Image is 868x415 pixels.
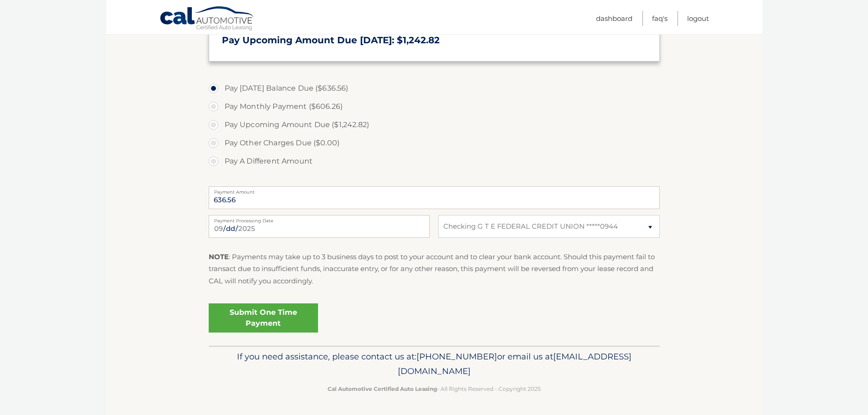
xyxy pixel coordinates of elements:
[596,11,632,26] a: Dashboard
[222,35,647,46] h3: Pay Upcoming Amount Due [DATE]: $1,242.82
[209,97,660,116] label: Pay Monthly Payment ($606.26)
[687,11,709,26] a: Logout
[209,252,229,261] strong: NOTE
[209,134,660,152] label: Pay Other Charges Due ($0.00)
[416,351,497,362] span: [PHONE_NUMBER]
[209,215,430,222] label: Payment Processing Date
[215,384,654,394] p: - All Rights Reserved - Copyright 2025
[652,11,668,26] a: FAQ's
[209,215,430,238] input: Payment Date
[159,6,255,32] a: Cal Automotive
[209,79,660,97] label: Pay [DATE] Balance Due ($636.56)
[209,186,660,209] input: Payment Amount
[209,116,660,134] label: Pay Upcoming Amount Due ($1,242.82)
[209,303,318,333] a: Submit One Time Payment
[328,385,437,392] strong: Cal Automotive Certified Auto Leasing
[209,152,660,170] label: Pay A Different Amount
[209,186,660,194] label: Payment Amount
[209,251,660,287] p: : Payments may take up to 3 business days to post to your account and to clear your bank account....
[215,349,654,379] p: If you need assistance, please contact us at: or email us at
